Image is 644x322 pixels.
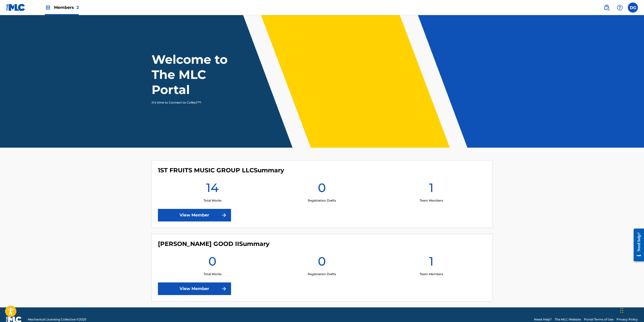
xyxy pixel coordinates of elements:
[617,317,638,322] a: Privacy Policy
[555,317,581,322] a: The MLC Website
[158,167,284,174] h4: 1ST FRUITS MUSIC GROUP LLC
[208,254,216,272] h1: 0
[204,198,221,203] p: Total Works
[158,240,269,248] h4: DARYLE DEWAYNE GOOD II
[420,198,443,203] p: Team Members
[308,272,336,276] p: Registration Drafts
[152,100,239,105] p: It's time to Connect to Collect™!
[628,3,638,13] div: User Menu
[619,298,644,322] iframe: Chat Widget
[615,3,625,13] div: Help
[604,5,610,11] img: search
[429,180,434,198] h1: 1
[28,317,86,322] span: Mechanical Licensing Collective © 2025
[318,254,326,272] h1: 0
[420,272,443,276] p: Team Members
[308,198,336,203] p: Registration Drafts
[602,3,612,13] a: Public Search
[158,282,231,295] a: View Member
[221,212,227,218] img: f7272a7cc735f4ea7f67.svg
[45,5,51,11] img: Top Rightsholders
[429,254,434,272] h1: 1
[617,5,623,11] img: help
[221,286,227,292] img: f7272a7cc735f4ea7f67.svg
[158,209,231,221] a: View Member
[584,317,613,322] a: Portal Terms of Use
[318,180,326,198] h1: 0
[54,5,79,10] span: Members
[204,272,221,276] p: Total Works
[76,5,79,10] span: 2
[534,317,552,322] a: Need Help?
[620,303,623,318] div: Drag
[152,52,246,97] h1: Welcome to The MLC Portal
[6,4,25,11] img: MLC Logo
[206,180,219,198] h1: 14
[630,224,644,266] iframe: Resource Center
